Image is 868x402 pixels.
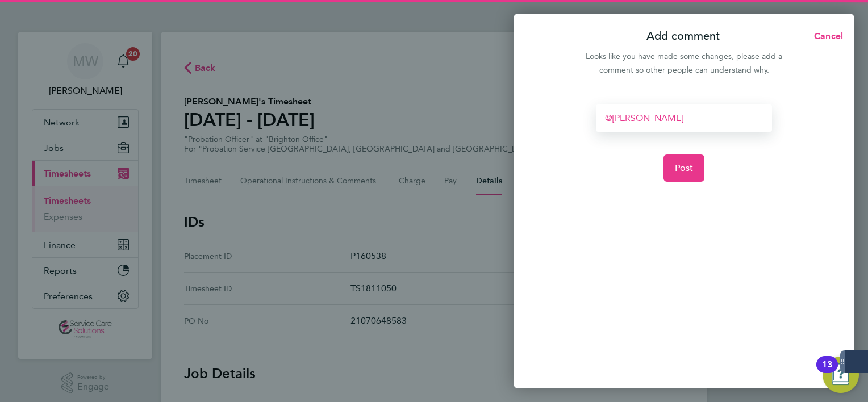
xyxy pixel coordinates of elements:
[796,25,854,48] button: Cancel
[822,365,832,379] div: 13
[663,154,705,182] button: Post
[596,104,771,132] div: ​
[646,28,720,44] p: Add comment
[823,357,859,393] button: Open Resource Center, 13 new notifications
[811,31,843,41] span: Cancel
[605,112,683,123] a: [PERSON_NAME]
[675,162,694,174] span: Post
[579,50,788,77] div: Looks like you have made some changes, please add a comment so other people can understand why.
